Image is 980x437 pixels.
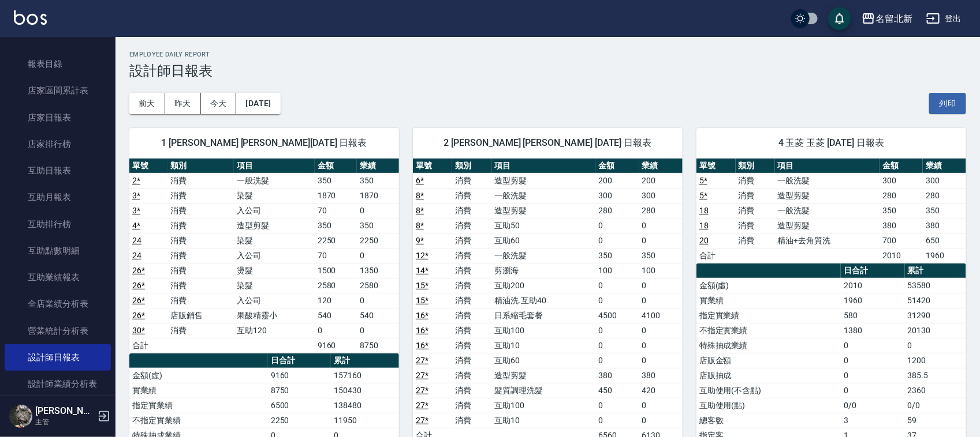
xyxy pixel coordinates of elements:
[492,413,596,428] td: 互助10
[357,173,399,188] td: 350
[492,323,596,338] td: 互助100
[905,293,966,308] td: 51420
[452,233,491,248] td: 消費
[5,238,111,264] a: 互助點數明細
[696,308,841,323] td: 指定實業績
[129,413,268,428] td: 不指定實業績
[923,218,966,233] td: 380
[736,173,775,188] td: 消費
[315,278,357,293] td: 2580
[736,218,775,233] td: 消費
[639,248,683,263] td: 350
[696,293,841,308] td: 實業績
[905,383,966,398] td: 2360
[595,338,639,353] td: 0
[775,159,880,174] th: 項目
[492,159,596,174] th: 項目
[357,308,399,323] td: 540
[639,398,683,413] td: 0
[129,51,966,58] h2: Employee Daily Report
[639,159,683,174] th: 業績
[639,293,683,308] td: 0
[923,173,966,188] td: 300
[595,159,639,174] th: 金額
[234,203,314,218] td: 入公司
[167,323,234,338] td: 消費
[315,218,357,233] td: 350
[167,248,234,263] td: 消費
[736,188,775,203] td: 消費
[736,159,775,174] th: 類別
[880,188,923,203] td: 280
[129,368,268,383] td: 金額(虛)
[452,353,491,368] td: 消費
[492,263,596,278] td: 剪瀏海
[268,353,331,368] th: 日合計
[452,159,491,174] th: 類別
[492,338,596,353] td: 互助10
[9,405,32,428] img: Person
[639,368,683,383] td: 380
[905,338,966,353] td: 0
[639,203,683,218] td: 280
[129,93,165,114] button: 前天
[639,173,683,188] td: 200
[5,157,111,184] a: 互助日報表
[452,203,491,218] td: 消費
[828,7,851,30] button: save
[5,344,111,371] a: 設計師日報表
[696,383,841,398] td: 互助使用(不含點)
[201,93,237,114] button: 今天
[331,398,399,413] td: 138480
[639,263,683,278] td: 100
[167,159,234,174] th: 類別
[143,137,385,149] span: 1 [PERSON_NAME] [PERSON_NAME][DATE] 日報表
[268,368,331,383] td: 9160
[5,184,111,210] a: 互助月報表
[315,263,357,278] td: 1500
[167,233,234,248] td: 消費
[841,353,904,368] td: 0
[167,263,234,278] td: 消費
[5,104,111,131] a: 店家日報表
[452,383,491,398] td: 消費
[696,159,736,174] th: 單號
[595,353,639,368] td: 0
[357,248,399,263] td: 0
[315,248,357,263] td: 70
[492,368,596,383] td: 造型剪髮
[268,398,331,413] td: 6500
[905,368,966,383] td: 385.5
[841,368,904,383] td: 0
[452,173,491,188] td: 消費
[234,263,314,278] td: 燙髮
[5,291,111,317] a: 全店業績分析表
[696,159,966,263] table: a dense table
[234,188,314,203] td: 染髮
[35,405,94,417] h5: [PERSON_NAME]
[5,77,111,104] a: 店家區間累計表
[492,233,596,248] td: 互助60
[696,368,841,383] td: 店販抽成
[595,248,639,263] td: 350
[452,188,491,203] td: 消費
[234,233,314,248] td: 染髮
[234,323,314,338] td: 互助120
[841,323,904,338] td: 1380
[129,159,399,353] table: a dense table
[905,398,966,413] td: 0/0
[595,263,639,278] td: 100
[595,188,639,203] td: 300
[452,398,491,413] td: 消費
[452,293,491,308] td: 消費
[880,203,923,218] td: 350
[923,233,966,248] td: 650
[639,383,683,398] td: 420
[736,233,775,248] td: 消費
[696,398,841,413] td: 互助使用(點)
[167,218,234,233] td: 消費
[595,383,639,398] td: 450
[639,188,683,203] td: 300
[492,218,596,233] td: 互助50
[129,63,966,79] h3: 設計師日報表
